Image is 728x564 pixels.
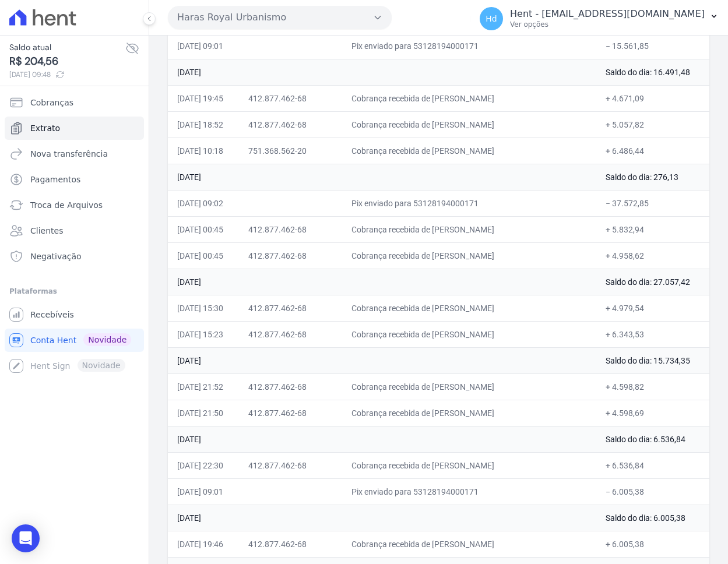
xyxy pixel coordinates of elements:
[5,193,144,217] a: Troca de Arquivos
[5,117,144,140] a: Extrato
[168,33,239,59] td: [DATE] 09:01
[168,295,239,321] td: [DATE] 15:30
[342,190,596,216] td: Pix enviado para 53128194000171
[596,531,709,557] td: + 6.005,38
[5,303,144,326] a: Recebíveis
[596,59,709,85] td: Saldo do dia: 16.491,48
[5,219,144,242] a: Clientes
[168,400,239,426] td: [DATE] 21:50
[5,329,144,352] a: Conta Hent Novidade
[596,478,709,505] td: − 6.005,38
[239,85,342,111] td: 412.877.462-68
[168,138,239,164] td: [DATE] 10:18
[239,295,342,321] td: 412.877.462-68
[239,452,342,478] td: 412.877.462-68
[12,524,40,552] div: Open Intercom Messenger
[168,269,596,295] td: [DATE]
[486,15,497,23] span: Hd
[83,333,131,346] span: Novidade
[30,199,103,211] span: Troca de Arquivos
[596,400,709,426] td: + 4.598,69
[342,373,596,400] td: Cobrança recebida de [PERSON_NAME]
[168,85,239,111] td: [DATE] 19:45
[342,85,596,111] td: Cobrança recebida de [PERSON_NAME]
[168,505,596,531] td: [DATE]
[30,251,82,262] span: Negativação
[168,111,239,138] td: [DATE] 18:52
[168,426,596,452] td: [DATE]
[342,452,596,478] td: Cobrança recebida de [PERSON_NAME]
[30,334,76,346] span: Conta Hent
[342,33,596,59] td: Pix enviado para 53128194000171
[9,91,139,378] nav: Sidebar
[30,174,80,185] span: Pagamentos
[168,321,239,347] td: [DATE] 15:23
[596,505,709,531] td: Saldo do dia: 6.005,38
[239,400,342,426] td: 412.877.462-68
[596,85,709,111] td: + 4.671,09
[5,245,144,268] a: Negativação
[596,452,709,478] td: + 6.536,84
[9,69,125,80] span: [DATE] 09:48
[510,20,705,29] p: Ver opções
[342,321,596,347] td: Cobrança recebida de [PERSON_NAME]
[596,347,709,373] td: Saldo do dia: 15.734,35
[168,347,596,373] td: [DATE]
[30,148,108,160] span: Nova transferência
[342,478,596,505] td: Pix enviado para 53128194000171
[510,8,705,20] p: Hent - [EMAIL_ADDRESS][DOMAIN_NAME]
[168,531,239,557] td: [DATE] 19:46
[596,216,709,242] td: + 5.832,94
[596,321,709,347] td: + 6.343,53
[342,295,596,321] td: Cobrança recebida de [PERSON_NAME]
[168,164,596,190] td: [DATE]
[168,59,596,85] td: [DATE]
[596,269,709,295] td: Saldo do dia: 27.057,42
[168,216,239,242] td: [DATE] 00:45
[168,190,239,216] td: [DATE] 09:02
[9,54,125,69] span: R$ 204,56
[5,91,144,114] a: Cobranças
[239,138,342,164] td: 751.368.562-20
[342,242,596,269] td: Cobrança recebida de [PERSON_NAME]
[9,41,125,54] span: Saldo atual
[168,242,239,269] td: [DATE] 00:45
[596,138,709,164] td: + 6.486,44
[596,295,709,321] td: + 4.979,54
[596,111,709,138] td: + 5.057,82
[168,478,239,505] td: [DATE] 09:01
[239,216,342,242] td: 412.877.462-68
[596,190,709,216] td: − 37.572,85
[596,373,709,400] td: + 4.598,82
[342,138,596,164] td: Cobrança recebida de [PERSON_NAME]
[30,225,63,237] span: Clientes
[342,111,596,138] td: Cobrança recebida de [PERSON_NAME]
[596,164,709,190] td: Saldo do dia: 276,13
[30,309,74,320] span: Recebíveis
[9,284,139,298] div: Plataformas
[30,122,60,134] span: Extrato
[596,426,709,452] td: Saldo do dia: 6.536,84
[342,216,596,242] td: Cobrança recebida de [PERSON_NAME]
[5,142,144,165] a: Nova transferência
[596,242,709,269] td: + 4.958,62
[239,321,342,347] td: 412.877.462-68
[168,373,239,400] td: [DATE] 21:52
[168,452,239,478] td: [DATE] 22:30
[168,6,392,29] button: Haras Royal Urbanismo
[342,400,596,426] td: Cobrança recebida de [PERSON_NAME]
[470,2,728,35] button: Hd Hent - [EMAIL_ADDRESS][DOMAIN_NAME] Ver opções
[596,33,709,59] td: − 15.561,85
[239,242,342,269] td: 412.877.462-68
[239,111,342,138] td: 412.877.462-68
[342,531,596,557] td: Cobrança recebida de [PERSON_NAME]
[30,97,73,108] span: Cobranças
[239,373,342,400] td: 412.877.462-68
[5,168,144,191] a: Pagamentos
[239,531,342,557] td: 412.877.462-68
